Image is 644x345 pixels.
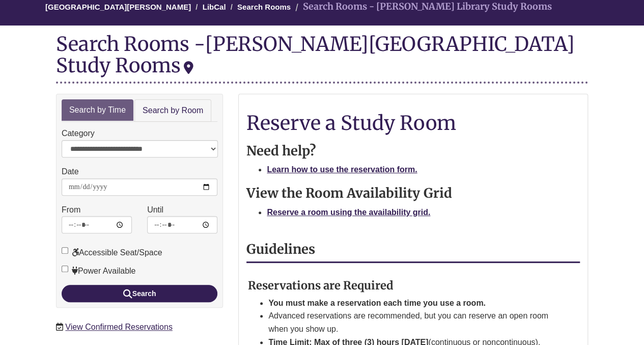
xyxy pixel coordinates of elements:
[268,299,486,307] strong: You must make a reservation each time you use a room.
[268,309,555,335] li: Advanced reservations are recommended, but you can reserve an open room when you show up.
[56,32,575,77] div: [PERSON_NAME][GEOGRAPHIC_DATA] Study Rooms
[62,264,136,278] label: Power Available
[56,33,588,83] div: Search Rooms -
[267,208,430,217] a: Reserve a room using the availability grid.
[134,99,211,122] a: Search by Room
[246,112,580,134] h1: Reserve a Study Room
[65,323,172,331] a: View Confirmed Reservations
[62,285,217,302] button: Search
[45,3,191,11] a: [GEOGRAPHIC_DATA][PERSON_NAME]
[62,266,68,272] input: Power Available
[267,165,417,174] a: Learn how to use the reservation form.
[246,241,315,257] strong: Guidelines
[203,3,226,11] a: LibCal
[248,278,394,293] strong: Reservations are Required
[246,143,316,159] strong: Need help?
[62,99,133,121] a: Search by Time
[147,203,163,217] label: Until
[62,165,79,178] label: Date
[62,127,95,140] label: Category
[246,185,452,201] strong: View the Room Availability Grid
[237,3,291,11] a: Search Rooms
[62,246,162,259] label: Accessible Seat/Space
[62,247,68,254] input: Accessible Seat/Space
[62,203,80,217] label: From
